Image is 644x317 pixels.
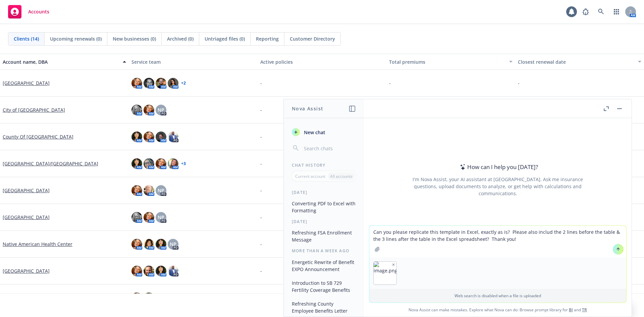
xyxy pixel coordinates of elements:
span: - [260,160,262,167]
img: photo [131,158,142,169]
img: photo [144,212,154,223]
span: - [518,80,520,87]
input: Search chats [303,144,356,153]
img: photo [131,105,142,115]
span: NP [170,241,176,248]
img: photo [156,158,166,169]
span: NP [158,106,164,113]
span: - [260,187,262,194]
img: photo [168,131,178,142]
a: Report a Bug [579,5,592,18]
div: How can I help you [DATE]? [458,163,538,171]
a: Accounts [5,2,52,21]
a: Switch app [610,5,623,18]
a: + 3 [181,162,186,166]
button: Closest renewal date [515,54,644,70]
a: City of [GEOGRAPHIC_DATA] [3,106,65,113]
button: Total premiums [386,54,515,70]
div: Closest renewal date [518,58,634,65]
div: Account name, DBA [3,58,119,65]
img: photo [131,185,142,196]
button: Active policies [258,54,386,70]
p: Current account [295,173,325,179]
span: Reporting [256,35,279,42]
textarea: Can you please replicate this template in Excel, exactly as is? Please also includ the 2 lines be... [369,226,626,257]
div: I'm Nova Assist, your AI assistant at [GEOGRAPHIC_DATA]. Ask me insurance questions, upload docum... [404,176,592,197]
a: TR [582,307,587,313]
button: Energetic Rewrite of Benefit EXPO Announcement [289,257,359,275]
a: Native American Health Center [3,241,72,248]
img: photo [131,78,142,89]
span: Nova Assist can make mistakes. Explore what Nova can do: Browse prompt library for and [367,303,629,317]
img: photo [168,266,178,276]
button: Refreshing County Employee Benefits Letter [289,298,359,316]
img: photo [156,239,166,250]
img: photo [168,78,178,89]
img: photo [131,293,142,303]
div: Active policies [260,58,384,65]
h1: Nova Assist [292,105,323,112]
div: Total premiums [389,58,505,65]
p: Web search is disabled when a file is uploaded [373,293,622,299]
span: New businesses (0) [113,35,156,42]
img: photo [144,239,154,250]
span: - [389,80,391,87]
img: photo [144,78,154,89]
span: - [260,106,262,113]
img: photo [131,131,142,142]
div: More than a week ago [284,248,364,254]
span: - [260,241,262,248]
span: NP [158,187,164,194]
img: photo [168,158,178,169]
img: photo [144,158,154,169]
span: Customer Directory [290,35,335,42]
img: photo [144,185,154,196]
span: Untriaged files (0) [205,35,245,42]
a: Search [594,5,608,18]
span: - [260,267,262,274]
span: Clients (14) [14,35,39,42]
img: photo [156,266,166,276]
div: Chat History [284,162,364,168]
img: photo [144,131,154,142]
img: photo [156,131,166,142]
a: BI [569,307,573,313]
span: - [260,133,262,140]
p: All accounts [330,173,353,179]
span: New chat [303,129,325,136]
span: - [260,214,262,221]
img: photo [156,78,166,89]
img: photo [131,239,142,250]
img: photo [131,212,142,223]
img: photo [131,266,142,276]
button: Converting PDF to Excel with Formatting [289,198,359,216]
button: Introduction to SB 729 Fertility Coverage Benefits [289,277,359,296]
img: photo [144,105,154,115]
span: Accounts [28,9,49,14]
button: New chat [289,126,359,138]
button: Service team [129,54,258,70]
button: Refreshing FSA Enrollment Message [289,227,359,245]
span: Upcoming renewals (0) [50,35,102,42]
span: NP [158,214,164,221]
a: [GEOGRAPHIC_DATA] [3,267,50,274]
img: photo [144,266,154,276]
img: photo [144,293,154,303]
img: image.png [374,262,396,284]
a: [GEOGRAPHIC_DATA] [3,80,50,87]
span: - [260,80,262,87]
div: [DATE] [284,190,364,195]
a: + 2 [181,81,186,85]
span: Archived (0) [167,35,194,42]
a: [GEOGRAPHIC_DATA] [3,214,50,221]
div: [DATE] [284,219,364,224]
div: Service team [131,58,255,65]
a: [GEOGRAPHIC_DATA]/[GEOGRAPHIC_DATA] [3,160,98,167]
a: [GEOGRAPHIC_DATA] [3,187,50,194]
a: County Of [GEOGRAPHIC_DATA] [3,133,73,140]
